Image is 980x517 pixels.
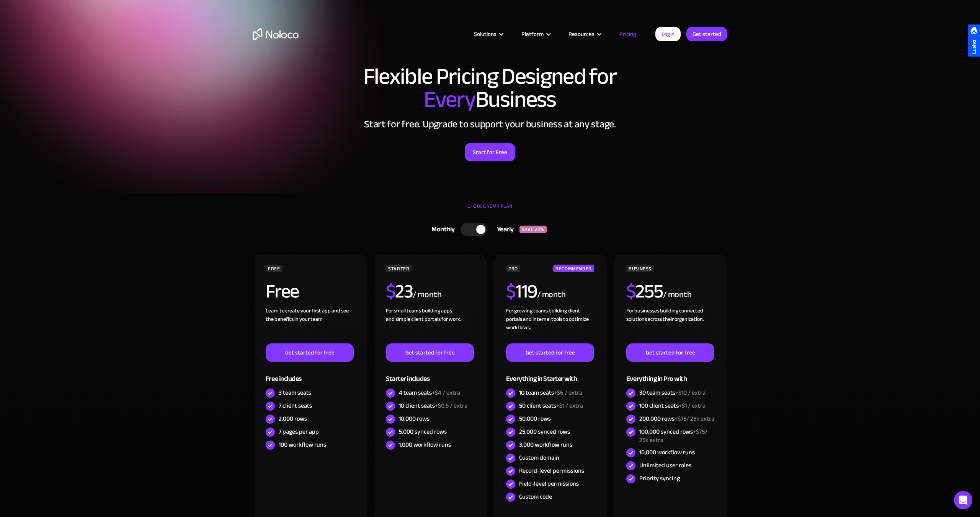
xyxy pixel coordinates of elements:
a: Get started for free [266,343,354,362]
span: +$0.5 / extra [435,400,467,411]
div: 3 team seats [279,389,311,397]
div: Resources [568,29,595,39]
div: 7 pages per app [279,428,319,436]
span: +$6 / extra [554,387,582,398]
div: 3,000 workflow runs [519,441,572,449]
div: Starter includes [386,362,474,387]
div: 100 workflow runs [279,441,326,449]
div: Learn to create your first app and see the benefits in your team ‍ [266,307,354,343]
div: CHOOSE YOUR PLAN [253,200,727,219]
h2: 119 [506,282,537,301]
div: 25,000 synced rows [519,428,570,436]
div: Custom code [519,493,552,501]
div: 200,000 rows [639,415,714,423]
span: $ [506,273,516,309]
div: Free includes [266,362,354,387]
span: $ [386,273,395,309]
h2: Start for free. Upgrade to support your business at any stage. [253,119,727,130]
div: 4 team seats [399,389,460,397]
div: 50 client seats [519,402,583,410]
div: 10,000 workflow runs [639,448,695,457]
a: Get started for free [506,343,594,362]
div: RECOMMENDED [553,265,594,272]
div: 10 team seats [519,389,582,397]
span: Every [424,78,475,121]
a: home [253,28,299,40]
div: FREE [266,265,283,272]
div: 5,000 synced rows [399,428,447,436]
div: Priority syncing [639,474,680,483]
h2: 23 [386,282,413,301]
div: For businesses building connected solutions across their organization. ‍ [626,307,714,343]
div: Unlimited user roles [639,461,691,470]
div: Custom domain [519,454,559,462]
div: Platform [521,29,544,39]
h2: 255 [626,282,663,301]
div: 2,000 rows [279,415,307,423]
div: For growing teams building client portals and internal tools to optimize workflows. [506,307,594,343]
div: / month [413,289,441,301]
h1: Flexible Pricing Designed for Business [253,65,727,111]
a: Start for Free [465,143,515,161]
a: Pricing [610,29,646,39]
div: 50,000 rows [519,415,551,423]
div: 10 client seats [399,402,467,410]
div: 30 team seats [639,389,706,397]
a: Login [655,27,681,41]
div: Field-level permissions [519,480,579,488]
div: BUSINESS [626,265,654,272]
div: STARTER [386,265,412,272]
div: SAVE 20% [519,226,547,233]
span: +$10 / extra [675,387,706,398]
a: Get started for free [626,343,714,362]
div: Record-level permissions [519,467,584,475]
div: For small teams building apps and simple client portals for work. ‍ [386,307,474,343]
div: / month [663,289,692,301]
a: Get started [686,27,727,41]
div: Open Intercom Messenger [954,491,972,509]
div: Solutions [474,29,497,39]
span: +$75/ 25k extra [675,413,714,424]
span: +$1 / extra [679,400,706,411]
span: +$4 / extra [432,387,460,398]
div: Everything in Starter with [506,362,594,387]
div: 100 client seats [639,402,706,410]
div: 100,000 synced rows [639,428,714,444]
div: 7 client seats [279,402,312,410]
span: +$75/ 25k extra [639,426,707,446]
div: Monthly [422,224,461,235]
div: Everything in Pro with [626,362,714,387]
span: +$1 / extra [556,400,583,411]
div: Resources [559,29,610,39]
div: 10,000 rows [399,415,430,423]
div: Yearly [487,224,519,235]
div: 1,000 workflow runs [399,441,451,449]
div: / month [537,289,566,301]
div: Platform [512,29,559,39]
h2: Free [266,282,299,301]
div: PRO [506,265,520,272]
span: $ [626,273,636,309]
a: Get started for free [386,343,474,362]
div: Solutions [464,29,512,39]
